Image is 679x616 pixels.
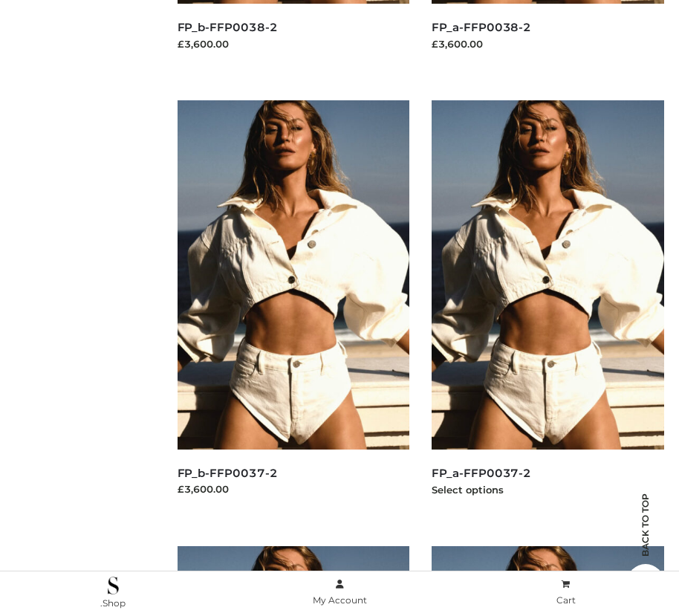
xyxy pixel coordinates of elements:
[178,36,410,51] div: £3,600.00
[432,484,504,496] a: Select options
[313,594,367,606] span: My Account
[178,482,410,496] div: £3,600.00
[178,20,278,34] a: FP_b-FFP0038-2
[432,20,531,34] a: FP_a-FFP0038-2
[178,466,278,480] a: FP_b-FFP0037-2
[432,466,531,480] a: FP_a-FFP0037-2
[627,519,664,557] span: Back to top
[452,576,679,609] a: Cart
[432,36,664,51] div: £3,600.00
[100,597,126,609] span: .Shop
[227,576,453,609] a: My Account
[108,577,119,594] img: .Shop
[556,594,576,606] span: Cart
